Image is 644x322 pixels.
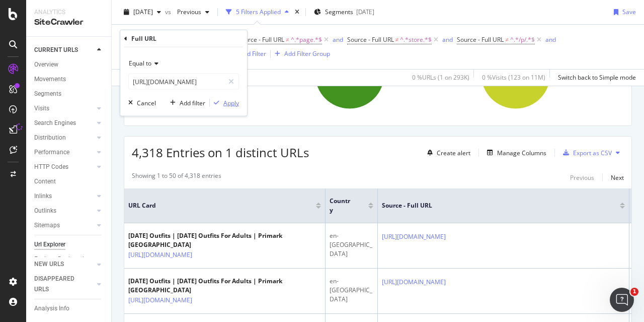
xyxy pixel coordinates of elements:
div: [DATE] Outfits | [DATE] Outfits For Adults | Primark [GEOGRAPHIC_DATA] [128,277,321,295]
a: Performance [34,147,94,158]
span: Equal to [129,59,151,68]
div: Movements [34,74,66,85]
div: Inlinks [34,191,52,202]
a: Visits [34,103,94,114]
div: NEW URLS [34,259,64,270]
div: Sitemaps [34,220,60,231]
div: and [442,35,453,44]
a: Inlinks [34,191,94,202]
div: Create alert [437,149,470,157]
div: HTTP Codes [34,162,68,172]
a: Sitemaps [34,220,94,231]
div: SiteCrawler [34,17,103,28]
button: Add Filter Group [271,48,330,60]
div: Full URL [131,34,156,43]
div: 0 % URLs ( 1 on 293K ) [412,73,469,82]
button: Switch back to Simple mode [554,70,636,86]
span: country [330,197,353,215]
span: Source - Full URL [457,35,504,44]
a: Search Engines [34,118,94,128]
a: Segments [34,89,104,99]
button: Segments[DATE] [310,4,378,20]
div: Cancel [137,98,156,107]
div: Explorer Bookmarks [34,254,89,265]
div: CURRENT URLS [34,45,78,55]
a: Analysis Info [34,303,104,314]
div: Previous [570,173,594,182]
span: ≠ [395,35,399,44]
div: en-[GEOGRAPHIC_DATA] [330,277,373,304]
a: Outlinks [34,206,94,216]
iframe: Intercom live chat [610,288,634,312]
a: Content [34,176,104,187]
a: NEW URLS [34,259,94,270]
div: en-[GEOGRAPHIC_DATA] [330,231,373,259]
button: Cancel [124,98,156,108]
a: Url Explorer [34,239,104,250]
div: Distribution [34,133,66,143]
a: Distribution [34,133,94,143]
span: Segments [325,8,353,16]
a: Movements [34,74,104,85]
span: Source - Full URL [382,201,605,210]
div: times [293,7,301,17]
button: Export as CSV [559,145,612,161]
div: Switch back to Simple mode [558,73,636,82]
span: Source - Full URL [347,35,394,44]
span: ^.*store.*$ [400,33,432,47]
span: ≠ [505,35,509,44]
span: Previous [173,8,201,16]
div: A chart. [463,30,621,118]
button: Manage Columns [483,147,546,159]
span: 2025 Aug. 31st [133,8,153,16]
span: Source - Full URL [237,35,284,44]
div: Overview [34,59,58,70]
button: Previous [570,171,594,183]
button: Apply [210,98,239,108]
a: CURRENT URLS [34,45,94,55]
button: 5 Filters Applied [222,4,293,20]
div: Manage Columns [497,149,546,157]
button: Previous [173,4,213,20]
div: Showing 1 to 50 of 4,318 entries [132,171,221,183]
span: ^.*page.*$ [291,33,322,47]
div: and [545,35,556,44]
div: A chart. [132,30,290,118]
div: Search Engines [34,118,76,128]
span: 4,318 Entries on 1 distinct URLs [132,144,309,161]
div: and [333,35,343,44]
div: Next [611,173,624,182]
div: [DATE] Outfits | [DATE] Outfits For Adults | Primark [GEOGRAPHIC_DATA] [128,231,321,249]
button: [DATE] [120,4,165,20]
div: Add Filter [239,49,266,58]
button: and [545,35,556,44]
span: ≠ [286,35,289,44]
button: Next [611,171,624,183]
button: Create alert [423,145,470,161]
a: [URL][DOMAIN_NAME] [382,232,446,242]
a: Explorer Bookmarks [34,254,104,265]
a: [URL][DOMAIN_NAME] [382,277,446,287]
span: 1 [630,288,638,296]
div: 5 Filters Applied [236,8,281,16]
button: and [333,35,343,44]
div: Add Filter Group [284,49,330,58]
div: Outlinks [34,206,56,216]
a: DISAPPEARED URLS [34,274,94,295]
div: A chart. [297,30,455,118]
a: Overview [34,59,104,70]
div: 0 % Visits ( 123 on 11M ) [482,73,545,82]
div: Apply [223,98,239,107]
div: Segments [34,89,61,99]
div: Export as CSV [573,149,612,157]
button: Add filter [166,98,205,108]
a: [URL][DOMAIN_NAME] [128,295,192,305]
button: and [442,35,453,44]
a: [URL][DOMAIN_NAME] [128,250,192,260]
div: [DATE] [356,8,374,16]
div: Analytics [34,8,103,17]
div: Performance [34,147,69,158]
a: HTTP Codes [34,162,94,172]
div: DISAPPEARED URLS [34,274,85,295]
span: URL Card [128,201,313,210]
